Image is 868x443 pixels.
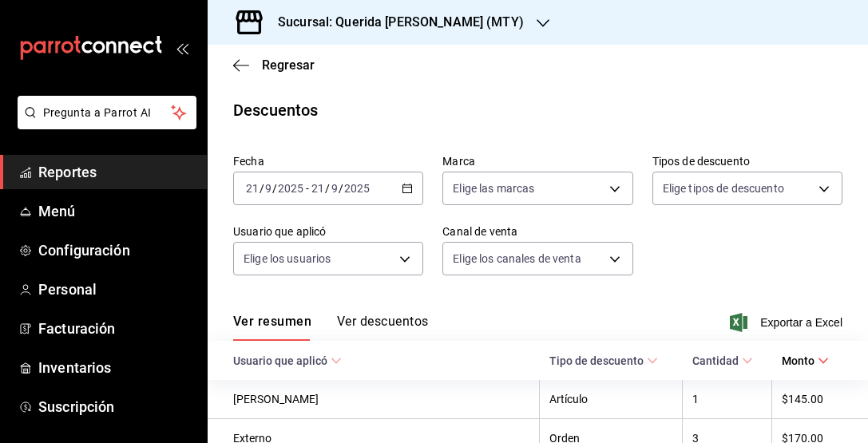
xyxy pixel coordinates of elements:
[772,380,868,419] th: $145.00
[43,105,172,121] span: Pregunta a Parrot AI
[38,161,194,183] span: Reportes
[38,200,194,222] span: Menú
[442,226,632,237] label: Canal de venta
[233,98,318,122] div: Descuentos
[38,318,194,339] span: Facturación
[233,57,315,73] button: Regresar
[245,182,260,195] input: --
[683,380,772,419] th: 1
[540,380,683,419] th: Artículo
[38,357,194,378] span: Inventarios
[233,156,423,167] label: Fecha
[311,182,325,195] input: --
[262,57,315,73] span: Regresar
[453,251,581,267] span: Elige los canales de venta
[549,354,658,367] span: Tipo de descuento
[652,156,842,167] label: Tipos de descuento
[233,226,423,237] label: Usuario que aplicó
[208,380,540,419] th: [PERSON_NAME]
[264,182,272,195] input: --
[306,182,309,195] span: -
[11,116,196,133] a: Pregunta a Parrot AI
[277,182,304,195] input: ----
[442,156,632,167] label: Marca
[38,396,194,417] span: Suscripción
[343,182,371,195] input: ----
[337,314,428,341] button: Ver descuentos
[38,239,194,261] span: Configuración
[233,354,342,367] span: Usuario que aplicó
[272,182,277,195] span: /
[244,251,331,267] span: Elige los usuarios
[692,354,753,367] span: Cantidad
[265,13,524,32] h3: Sucursal: Querida [PERSON_NAME] (MTY)
[663,180,784,196] span: Elige tipos de descuento
[331,182,339,195] input: --
[339,182,343,195] span: /
[733,313,842,332] button: Exportar a Excel
[38,279,194,300] span: Personal
[233,314,428,341] div: navigation tabs
[18,96,196,129] button: Pregunta a Parrot AI
[233,314,311,341] button: Ver resumen
[176,42,188,54] button: open_drawer_menu
[782,354,829,367] span: Monto
[325,182,330,195] span: /
[260,182,264,195] span: /
[453,180,534,196] span: Elige las marcas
